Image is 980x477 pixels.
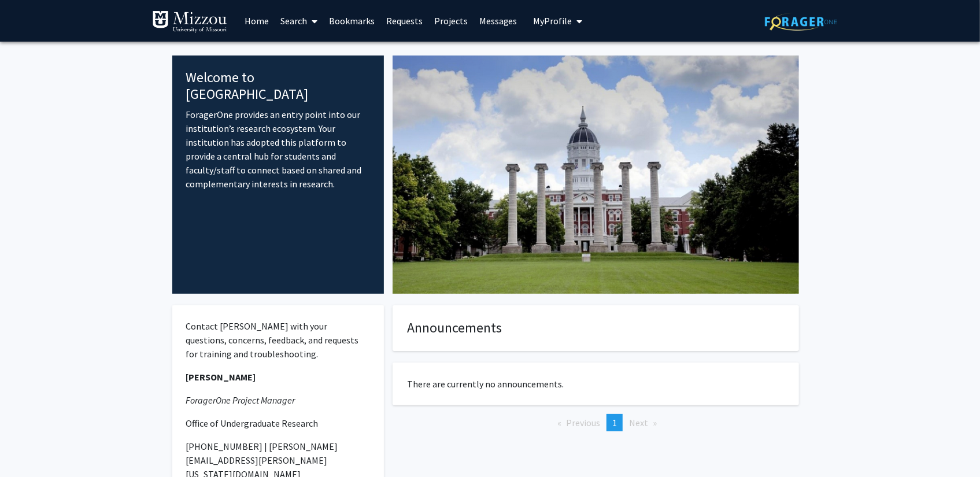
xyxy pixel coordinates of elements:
span: My Profile [534,15,572,27]
img: ForagerOne Logo [765,13,837,31]
a: Home [239,1,275,41]
iframe: Chat [9,425,49,468]
strong: [PERSON_NAME] [186,371,256,383]
span: Previous [566,417,600,428]
a: Requests [380,1,428,41]
a: Bookmarks [323,1,380,41]
span: 1 [612,417,617,428]
p: There are currently no announcements. [407,377,785,391]
p: Contact [PERSON_NAME] with your questions, concerns, feedback, and requests for training and trou... [186,319,371,361]
img: Cover Image [393,56,799,294]
em: ForagerOne Project Manager [186,394,295,406]
span: Next [629,417,648,428]
img: University of Missouri Logo [152,10,227,34]
a: Messages [474,1,523,41]
ul: Pagination [393,414,799,431]
a: Projects [428,1,474,41]
p: Office of Undergraduate Research [186,416,371,430]
a: Search [275,1,323,41]
h4: Welcome to [GEOGRAPHIC_DATA] [186,69,371,103]
h4: Announcements [407,320,785,337]
p: ForagerOne provides an entry point into our institution’s research ecosystem. Your institution ha... [186,108,371,191]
